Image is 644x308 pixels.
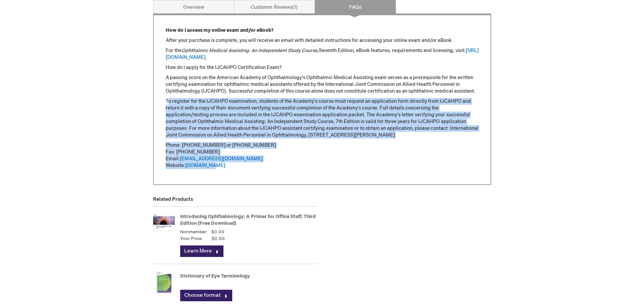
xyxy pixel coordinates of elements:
[153,196,193,202] strong: Related Products
[180,245,223,257] a: Learn More
[153,209,175,236] img: Introducing Ophthalmology: A Primer for Office Staff, Third Edition (Free Download)
[153,268,175,295] img: Dictionary of Eye Terminology
[166,37,479,44] p: After your purchase is complete, you will receive an email with detailed instructions for accessi...
[180,290,232,301] a: Choose format
[211,229,224,235] span: $0.00
[166,74,479,95] p: A passing score on the American Academy of Ophthalmology’s Ophthalmic Medical Assisting exam serv...
[204,236,225,242] span: $0.00
[180,214,316,226] a: Introducing Ophthalmology: A Primer for Office Staff, Third Edition (Free Download)
[180,236,203,242] strong: Your Price:
[166,142,479,169] p: Phone: [PHONE_NUMBER] or [PHONE_NUMBER] Fax: [PHONE_NUMBER] Email: Website:
[166,64,479,71] p: How do I apply for the IJCAHPO Certification Exam?
[166,47,479,61] p: For the Seventh Edition, eBook features, requirements and licensing, visit: .
[185,163,225,168] a: [DOMAIN_NAME]
[292,4,298,10] span: 1
[166,98,479,139] p: To register for the IJCAHPO examination, students of the Academy's course must request an applica...
[182,48,319,53] em: Ophthalmic Medical Assisting: An Independent Study Course,
[180,229,208,235] strong: Nonmember:
[180,273,250,279] a: Dictionary of Eye Terminology
[180,156,263,162] a: [EMAIL_ADDRESS][DOMAIN_NAME]
[166,27,273,33] strong: How do I access my online exam and/or eBook?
